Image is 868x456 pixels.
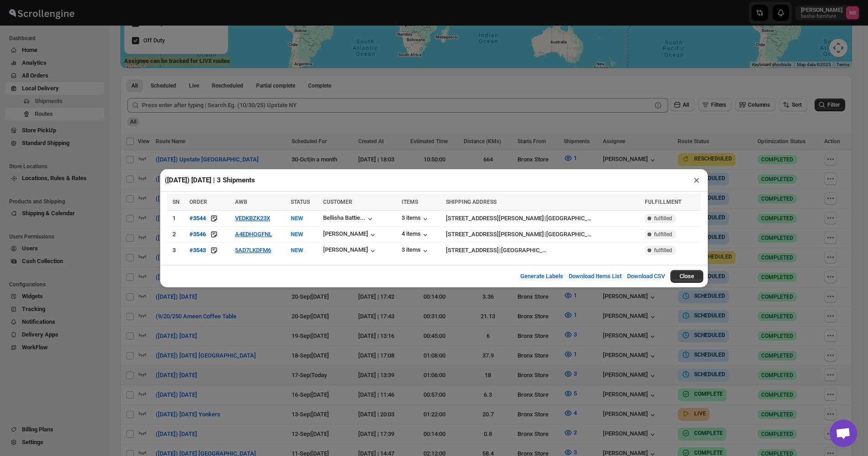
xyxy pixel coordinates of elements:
[323,214,366,221] div: Bellisha Battie...
[189,231,206,238] div: #3546
[323,230,377,239] button: [PERSON_NAME]
[189,230,206,239] button: #3546
[189,247,206,254] div: #3543
[291,231,303,238] span: NEW
[173,199,179,205] span: SN
[235,215,270,222] button: VEDKBZK23X
[670,270,703,283] button: Close
[654,231,672,238] span: fulfilled
[446,230,639,239] div: |
[235,231,272,238] button: A4EDHQGFNL
[323,246,377,255] button: [PERSON_NAME]
[323,199,352,205] span: CUSTOMER
[235,199,247,205] span: AWB
[645,199,681,205] span: FULFILLMENT
[402,230,430,239] button: 4 items
[654,247,672,254] span: fulfilled
[501,246,547,255] div: [GEOGRAPHIC_DATA][PERSON_NAME]
[167,242,187,258] td: 3
[291,199,310,205] span: STATUS
[563,267,627,285] button: Download Items List
[446,230,544,239] div: [STREET_ADDRESS][PERSON_NAME]
[189,214,206,223] button: #3544
[291,247,303,254] span: NEW
[654,215,672,222] span: fulfilled
[189,199,207,205] span: ORDER
[323,214,375,223] button: Bellisha Battie...
[622,267,670,285] button: Download CSV
[515,267,569,285] button: Generate Labels
[402,246,430,255] button: 3 items
[546,230,592,239] div: [GEOGRAPHIC_DATA]
[291,215,303,222] span: NEW
[402,199,418,205] span: ITEMS
[165,176,255,185] h2: ([DATE]) [DATE] | 3 Shipments
[446,199,497,205] span: SHIPPING ADDRESS
[690,174,703,187] button: ×
[235,247,271,254] button: 5AD7LKDFM6
[189,215,206,222] div: #3544
[830,420,857,447] div: Open chat
[446,246,499,255] div: [STREET_ADDRESS]
[446,246,639,255] div: |
[402,214,430,223] button: 3 items
[446,214,639,223] div: |
[446,214,544,223] div: [STREET_ADDRESS][PERSON_NAME]
[189,246,206,255] button: #3543
[167,226,187,242] td: 2
[546,214,592,223] div: [GEOGRAPHIC_DATA]
[167,210,187,226] td: 1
